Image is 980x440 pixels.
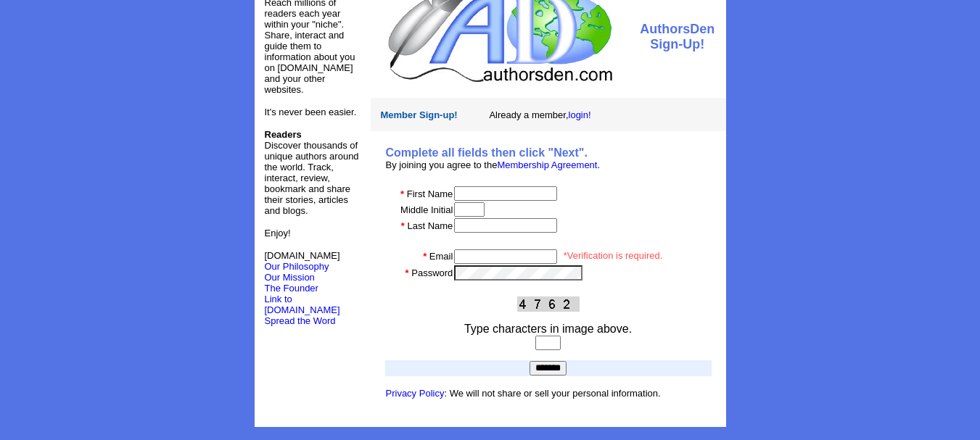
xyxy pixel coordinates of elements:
font: It's never been easier. [265,107,357,117]
font: Discover thousands of unique authors around the world. Track, interact, review, bookmark and shar... [265,129,359,216]
img: This Is CAPTCHA Image [517,296,580,312]
font: *Verification is required. [564,250,663,261]
a: Our Mission [265,272,315,283]
a: Privacy Policy [386,388,445,399]
a: Membership Agreement [497,159,597,170]
font: Password [411,267,453,278]
a: login! [569,109,591,120]
font: Member Sign-up! [381,109,458,120]
font: Middle Initial [400,204,453,215]
a: The Founder [265,283,318,294]
font: By joining you agree to the . [386,159,601,170]
a: Our Philosophy [265,261,329,272]
font: : We will not share or sell your personal information. [386,388,661,399]
font: Email [429,251,453,262]
a: Spread the Word [265,314,336,326]
b: Readers [265,129,302,140]
font: Last Name [407,220,453,231]
font: First Name [407,188,453,199]
font: AuthorsDen Sign-Up! [640,22,715,51]
font: Enjoy! [265,228,291,238]
a: Link to [DOMAIN_NAME] [265,294,340,315]
font: Already a member, [489,109,590,120]
font: Type characters in image above. [464,323,632,335]
font: [DOMAIN_NAME] [265,250,340,272]
font: Spread the Word [265,315,336,326]
b: Complete all fields then click "Next". [386,146,588,159]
